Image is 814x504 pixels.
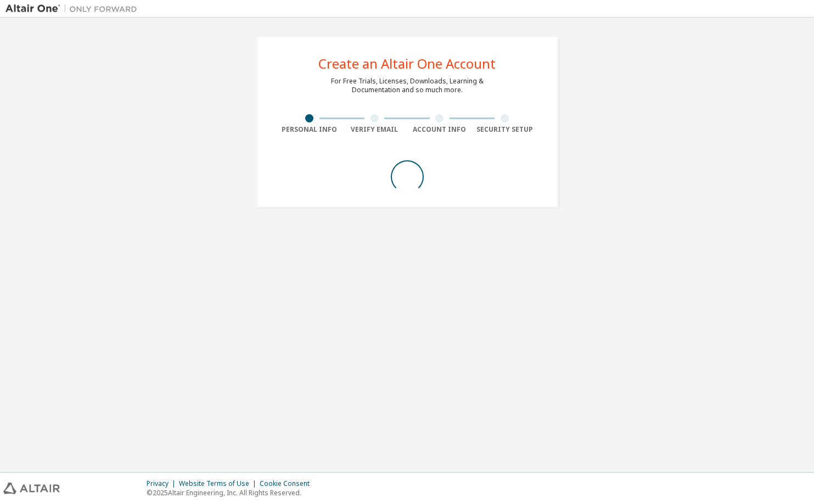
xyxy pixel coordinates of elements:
[407,125,473,134] div: Account Info
[472,125,537,134] div: Security Setup
[331,77,484,94] div: For Free Trials, Licenses, Downloads, Learning & Documentation and so much more.
[147,479,179,488] div: Privacy
[5,3,143,14] img: Altair One
[260,479,316,488] div: Cookie Consent
[3,483,60,494] img: altair_logo.svg
[147,488,316,497] p: © 2025 Altair Engineering, Inc. All Rights Reserved.
[277,125,343,134] div: Personal Info
[179,479,260,488] div: Website Terms of Use
[318,57,496,70] div: Create an Altair One Account
[342,125,407,134] div: Verify Email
